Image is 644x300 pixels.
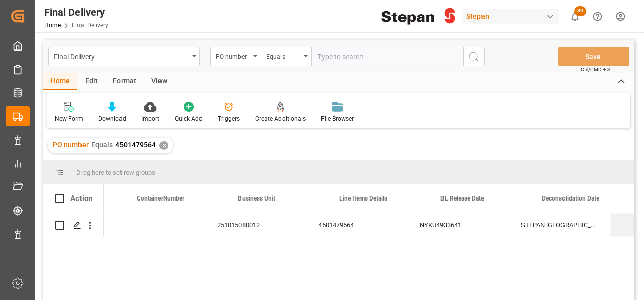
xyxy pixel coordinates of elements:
button: Save [558,47,629,66]
span: Deconsolidation Date [542,195,599,202]
div: View [144,73,175,90]
div: 251015080012 [205,213,306,237]
button: search button [463,47,485,66]
div: New Form [55,114,83,123]
div: Home [43,73,77,90]
button: open menu [210,47,261,66]
span: Equals [91,141,113,149]
input: Type to search [311,47,463,66]
button: Stepan [462,7,563,26]
div: Final Delivery [54,49,189,62]
div: Action [70,194,92,203]
button: open menu [261,47,311,66]
div: ✕ [159,141,168,150]
button: Help Center [586,5,609,28]
div: 4501479564 [306,213,408,237]
div: Equals [266,49,301,61]
div: NYKU4933641 [408,213,509,237]
div: PO number [216,49,250,61]
div: Final Delivery [44,5,108,20]
a: Home [44,22,61,29]
span: ContainerNumber [137,195,184,202]
button: show 39 new notifications [563,5,586,28]
div: Edit [77,73,105,90]
div: File Browser [321,114,354,123]
span: Business Unit [238,195,275,202]
div: Triggers [218,114,240,123]
span: 4501479564 [115,141,156,149]
span: PO number [53,141,89,149]
span: BL Release Date [440,195,484,202]
div: Download [98,114,126,123]
img: Stepan_Company_logo.svg.png_1713531530.png [381,8,455,25]
div: Quick Add [175,114,203,123]
span: Ctrl/CMD + S [581,66,610,73]
span: Line Items Details [339,195,387,202]
div: Press SPACE to select this row. [43,213,104,237]
span: 39 [574,6,586,16]
button: open menu [48,47,200,66]
span: Drag here to set row groups [76,169,155,176]
div: Import [141,114,159,123]
div: STEPAN [GEOGRAPHIC_DATA] - [PERSON_NAME] [509,213,610,237]
div: Create Additionals [255,114,306,123]
div: Format [105,73,144,90]
div: Stepan [462,9,559,24]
